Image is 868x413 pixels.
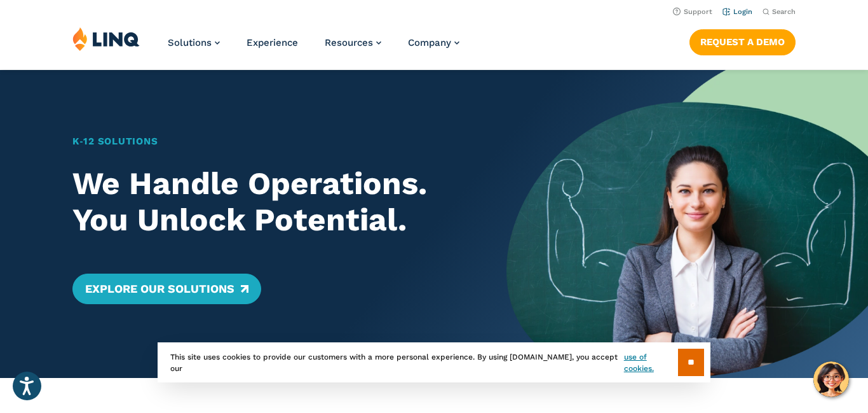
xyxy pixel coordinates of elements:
a: use of cookies. [624,351,678,374]
a: Explore Our Solutions [72,274,261,304]
div: This site uses cookies to provide our customers with a more personal experience. By using [DOMAIN... [158,342,710,382]
a: Company [408,37,459,48]
a: Resources [325,37,381,48]
h2: We Handle Operations. You Unlock Potential. [72,165,471,237]
span: Solutions [168,37,212,48]
a: Login [722,8,752,16]
button: Hello, have a question? Let’s chat. [813,361,849,397]
h1: K‑12 Solutions [72,134,471,149]
img: Home Banner [506,70,868,378]
span: Company [408,37,451,48]
a: Solutions [168,37,220,48]
nav: Primary Navigation [168,27,459,69]
nav: Button Navigation [689,27,796,55]
a: Request a Demo [689,29,796,55]
a: Experience [247,37,298,48]
img: LINQ | K‑12 Software [72,27,140,51]
button: Open Search Bar [763,7,796,17]
span: Resources [325,37,373,48]
a: Support [673,8,712,16]
span: Search [772,8,796,16]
